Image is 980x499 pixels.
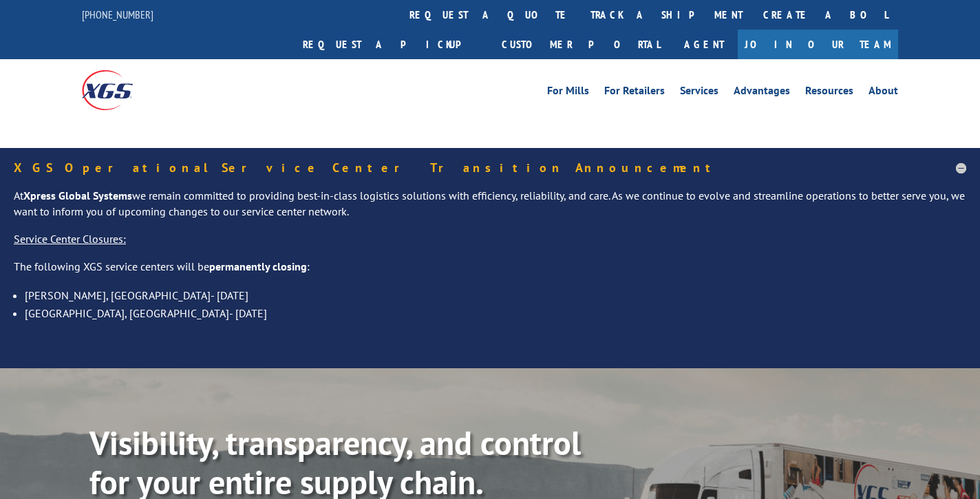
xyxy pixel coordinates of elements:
a: Join Our Team [738,30,898,59]
li: [PERSON_NAME], [GEOGRAPHIC_DATA]- [DATE] [25,286,966,304]
strong: Xpress Global Systems [23,189,132,202]
a: Customer Portal [491,30,670,59]
a: For Mills [547,85,589,100]
a: For Retailers [604,85,665,100]
a: Request a pickup [292,30,491,59]
a: About [869,85,898,100]
a: Services [680,85,718,100]
a: [PHONE_NUMBER] [82,8,153,21]
strong: permanently closing [209,259,307,273]
h5: XGS Operational Service Center Transition Announcement [14,162,966,174]
li: [GEOGRAPHIC_DATA], [GEOGRAPHIC_DATA]- [DATE] [25,304,966,322]
a: Resources [805,85,853,100]
p: The following XGS service centers will be : [14,259,966,286]
a: Agent [670,30,738,59]
p: At we remain committed to providing best-in-class logistics solutions with efficiency, reliabilit... [14,188,966,232]
u: Service Center Closures: [14,232,126,246]
a: Advantages [734,85,790,100]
